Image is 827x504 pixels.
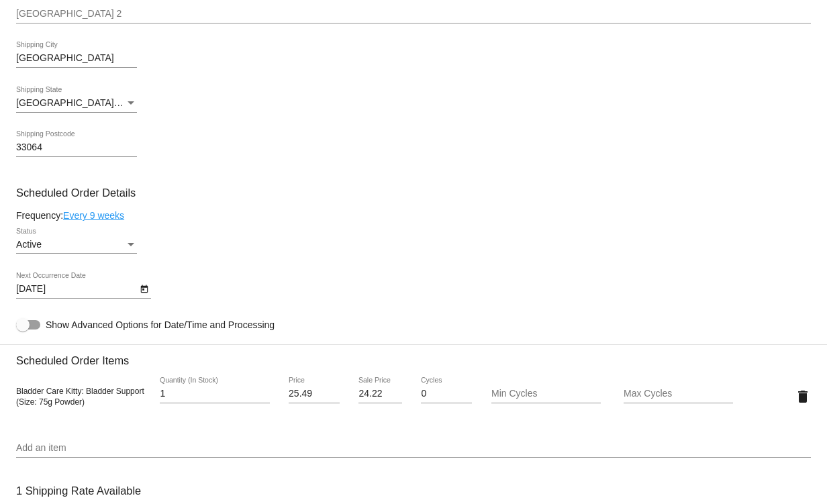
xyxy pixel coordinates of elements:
[16,97,174,108] span: [GEOGRAPHIC_DATA] | [US_STATE]
[137,281,151,295] button: Open calendar
[16,53,137,64] input: Shipping City
[63,210,124,221] a: Every 9 weeks
[16,98,137,109] mat-select: Shipping State
[16,9,811,19] input: Shipping Street 2
[16,210,811,221] div: Frequency:
[289,389,340,399] input: Price
[624,389,733,399] input: Max Cycles
[16,239,42,250] span: Active
[358,389,401,399] input: Sale Price
[16,142,137,153] input: Shipping Postcode
[16,284,137,295] input: Next Occurrence Date
[16,344,811,367] h3: Scheduled Order Items
[795,389,811,405] mat-icon: delete
[16,387,144,407] span: Bladder Care Kitty: Bladder Support (Size: 75g Powder)
[46,318,275,332] span: Show Advanced Options for Date/Time and Processing
[16,240,137,250] mat-select: Status
[421,389,472,399] input: Cycles
[160,389,269,399] input: Quantity (In Stock)
[16,443,811,454] input: Add an item
[16,187,811,199] h3: Scheduled Order Details
[491,389,601,399] input: Min Cycles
